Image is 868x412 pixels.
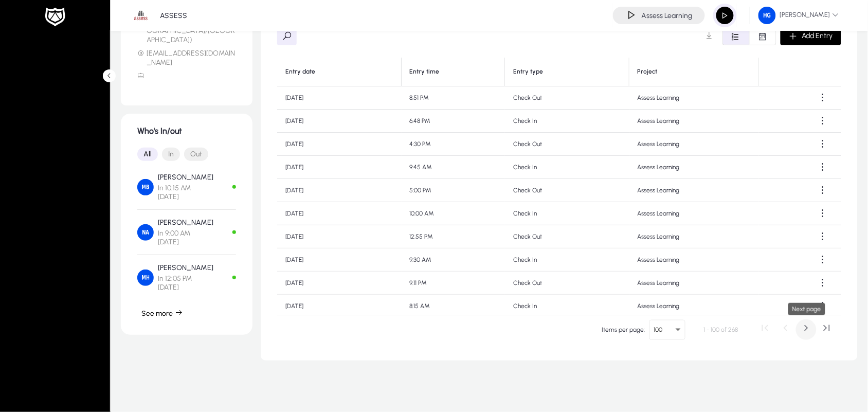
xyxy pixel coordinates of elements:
td: 9:11 PM [402,272,505,295]
td: 5:00 PM [402,179,505,202]
td: 6:48 PM [402,110,505,133]
td: Assess Learning [629,295,759,318]
td: Assess Learning [629,86,759,110]
li: [EMAIL_ADDRESS][DOMAIN_NAME] [137,49,236,67]
td: 4:30 PM [402,133,505,156]
td: Check Out [505,133,629,156]
th: Entry time [402,58,505,86]
td: Assess Learning [629,156,759,179]
button: Add Entry [781,27,841,45]
img: Nahla Abdelaziz [137,224,154,241]
span: Add Entry [802,31,833,40]
div: Entry type [513,68,543,76]
div: Entry date [285,68,315,76]
td: Check Out [505,225,629,248]
span: In 12:05 PM [DATE] [158,274,213,292]
td: 9:45 AM [402,156,505,179]
div: Next page [788,303,825,315]
td: Check In [505,202,629,225]
td: Assess Learning [629,248,759,272]
li: [GEOGRAPHIC_DATA] ([GEOGRAPHIC_DATA]/[GEOGRAPHIC_DATA]) [137,17,236,45]
mat-button-toggle-group: Font Style [722,26,776,45]
td: 8:51 PM [402,86,505,110]
img: 143.png [758,7,776,24]
td: Assess Learning [629,179,759,202]
p: [PERSON_NAME] [158,218,213,227]
button: [PERSON_NAME] [750,6,847,25]
p: ASSESS [160,11,187,20]
div: Entry date [285,68,393,76]
td: [DATE] [277,156,402,179]
td: [DATE] [277,86,402,110]
div: Items per page: [602,325,645,335]
span: 100 [654,326,663,333]
td: Check Out [505,179,629,202]
mat-button-toggle-group: Font Style [137,144,236,165]
td: Check In [505,248,629,272]
img: Mahmoud Bashandy [137,179,154,195]
button: Last page [817,319,837,340]
td: 12:55 PM [402,225,505,248]
div: Project [638,68,658,76]
td: Check In [505,156,629,179]
td: Assess Learning [629,272,759,295]
span: See more [141,309,183,318]
div: Entry type [513,68,621,76]
h1: Who's In/out [137,126,236,136]
img: white-logo.png [42,6,68,28]
td: 8:15 AM [402,295,505,318]
td: [DATE] [277,295,402,318]
td: Check Out [505,272,629,295]
p: [PERSON_NAME] [158,263,213,272]
td: Assess Learning [629,110,759,133]
td: [DATE] [277,248,402,272]
button: See more [137,304,187,323]
button: All [137,148,158,161]
p: [PERSON_NAME] [158,173,213,182]
td: 10:00 AM [402,202,505,225]
td: Assess Learning [629,202,759,225]
button: In [162,148,180,161]
span: In 10:15 AM [DATE] [158,184,213,201]
td: [DATE] [277,179,402,202]
td: [DATE] [277,272,402,295]
span: [PERSON_NAME] [758,7,839,24]
button: Out [184,148,208,161]
button: Next page [796,319,817,340]
td: [DATE] [277,110,402,133]
td: [DATE] [277,133,402,156]
td: Assess Learning [629,225,759,248]
td: 9:30 AM [402,248,505,272]
td: Assess Learning [629,133,759,156]
div: 1 - 100 of 268 [704,325,738,335]
mat-paginator: Select page [277,315,841,344]
td: [DATE] [277,202,402,225]
img: 1.png [131,6,151,25]
img: Mohamed Hegab [137,270,154,286]
td: Check Out [505,86,629,110]
div: Project [638,68,751,76]
td: [DATE] [277,225,402,248]
span: In 9:00 AM [DATE] [158,229,213,246]
h4: Assess Learning [642,11,693,20]
td: Check In [505,295,629,318]
td: Check In [505,110,629,133]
